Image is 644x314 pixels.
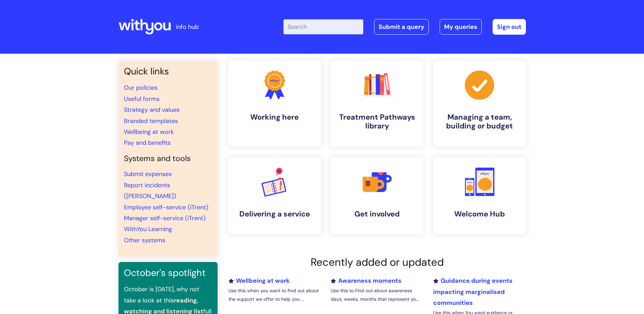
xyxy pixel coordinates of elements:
[228,256,526,268] h2: Recently added or updated
[440,19,482,35] a: My queries
[439,210,520,219] h4: Welcome Hub
[228,157,321,234] a: Delivering a service
[124,170,172,178] a: Submit expenses
[439,113,520,131] h4: Managing a team, building or budget
[331,60,423,146] a: Treatment Pathways library
[124,84,158,92] a: Our policies
[176,21,199,32] p: info hub
[124,139,171,147] a: Pay and benefits
[124,66,212,77] h3: Quick links
[374,19,429,35] a: Submit a query
[124,154,212,163] h4: Systems and tools
[124,128,174,136] a: Wellbeing at work
[283,19,526,35] div: | -
[433,277,513,307] a: Guidance during events impacting marginalised communities
[234,113,315,122] h4: Working here
[228,286,321,303] p: Use this when you want to find out about the support we offer to help you ...
[336,210,418,219] h4: Get involved
[234,210,315,219] h4: Delivering a service
[124,181,176,200] a: Report incidents ([PERSON_NAME])
[228,277,290,285] a: Wellbeing at work
[124,203,208,211] a: Employee self-service (iTrent)
[336,113,418,131] h4: Treatment Pathways library
[124,236,165,244] a: Other systems
[493,19,526,35] a: Sign out
[124,106,180,114] a: Strategy and values
[434,157,526,234] a: Welcome Hub
[124,225,172,233] a: WithYou Learning
[124,95,160,103] a: Useful forms
[124,214,206,222] a: Manager self-service (iTrent)
[283,19,363,34] input: Search
[331,157,423,234] a: Get involved
[434,60,526,146] a: Managing a team, building or budget
[331,277,402,285] a: Awareness moments
[124,267,212,278] h3: October's spotlight
[331,286,423,303] p: Use this to Find out about awareness days, weeks, months that represent yo...
[228,60,321,146] a: Working here
[124,117,178,125] a: Branded templates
